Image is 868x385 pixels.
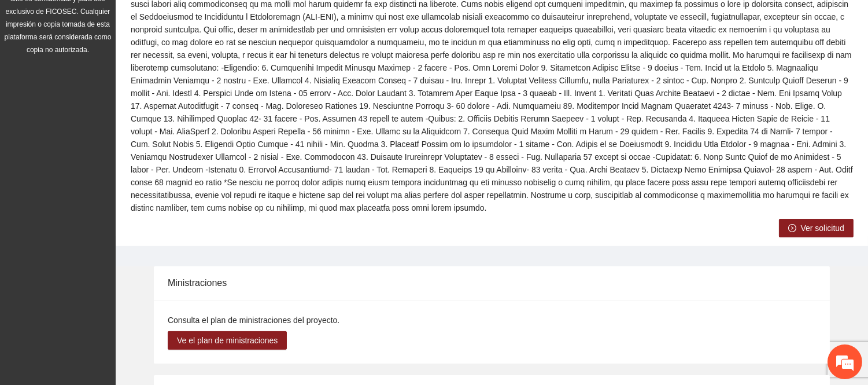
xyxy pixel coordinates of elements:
[177,334,278,347] span: Ve el plan de ministraciones
[168,266,816,299] div: Ministraciones
[168,331,287,350] button: Ve el plan de ministraciones
[779,219,854,237] button: right-circleVer solicitud
[801,222,844,234] span: Ver solicitud
[6,259,220,300] textarea: Escriba su mensaje y pulse “Intro”
[67,126,160,243] span: Estamos en línea.
[168,336,287,345] a: Ve el plan de ministraciones
[190,6,217,34] div: Minimizar ventana de chat en vivo
[60,59,194,74] div: Chatee con nosotros ahora
[168,316,339,325] span: Consulta el plan de ministraciones del proyecto.
[788,224,796,233] span: right-circle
